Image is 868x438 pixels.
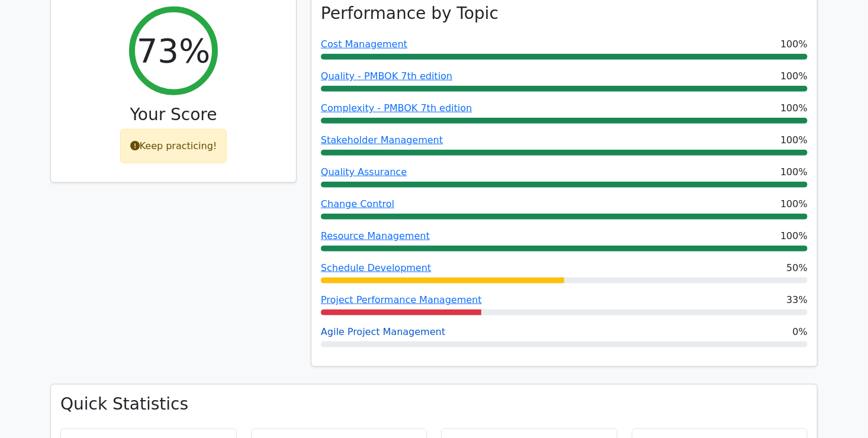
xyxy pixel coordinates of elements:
[786,261,808,275] span: 50%
[786,293,808,307] span: 33%
[780,69,808,83] span: 100%
[321,262,431,273] a: Schedule Development
[321,230,430,241] a: Resource Management
[321,102,472,114] a: Complexity - PMBOK 7th edition
[321,198,394,210] a: Change Control
[321,134,443,146] a: Stakeholder Management
[321,326,445,337] a: Agile Project Management
[793,325,808,339] span: 0%
[321,70,452,82] a: Quality - PMBOK 7th edition
[780,229,808,243] span: 100%
[780,197,808,211] span: 100%
[780,133,808,147] span: 100%
[321,166,407,178] a: Quality Assurance
[780,101,808,115] span: 100%
[321,294,482,305] a: Project Performance Management
[120,129,227,163] div: Keep practicing!
[321,4,499,24] h3: Performance by Topic
[780,37,808,51] span: 100%
[321,38,407,50] a: Cost Management
[137,31,210,70] h2: 73%
[780,165,808,179] span: 100%
[60,105,287,125] h3: Your Score
[60,394,808,414] h3: Quick Statistics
